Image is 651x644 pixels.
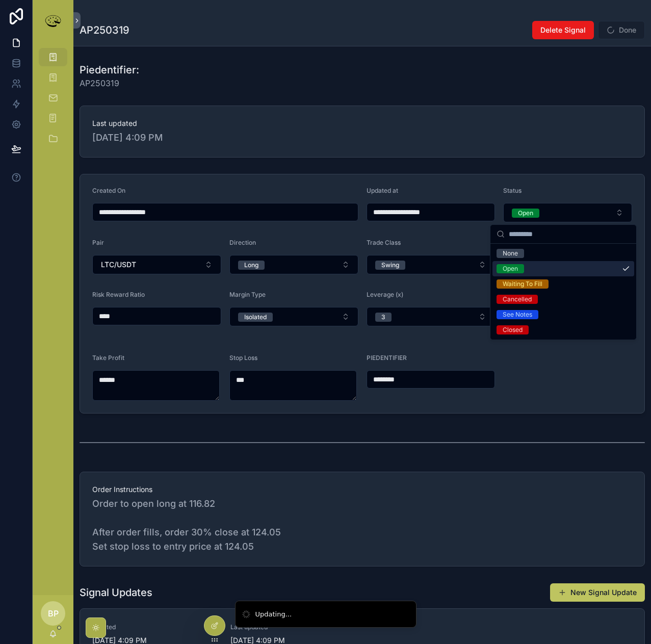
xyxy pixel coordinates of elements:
button: New Signal Update [550,583,645,602]
div: None [503,249,518,258]
div: Waiting To Fill [503,279,542,289]
button: Delete Signal [532,21,594,39]
span: Direction [229,239,256,246]
span: Pair [92,239,104,246]
span: Updated at [367,187,398,194]
span: Order Instructions [92,484,632,495]
button: Select Button [92,255,221,274]
span: Delete Signal [540,25,586,35]
span: Leverage (x) [367,291,403,298]
span: PIEDENTIFIER [367,354,407,362]
span: Last updated [92,118,632,128]
span: BP [48,607,59,620]
div: Suggestions [490,244,636,340]
div: Long [244,261,258,270]
div: scrollable content [33,41,73,161]
div: See Notes [503,310,532,319]
span: AP250319 [80,77,139,89]
button: Select Button [503,203,632,222]
span: [DATE] 4:09 PM [92,131,632,145]
button: Select Button [367,307,496,326]
span: Last updated [230,623,356,631]
h1: Piedentifier: [80,63,139,77]
span: Created [92,623,218,631]
h1: Signal Updates [80,585,152,600]
span: Risk Reward Ratio [92,291,145,298]
div: 3 [381,313,385,322]
h1: AP250319 [80,23,129,37]
button: Select Button [229,307,358,326]
img: App logo [43,12,63,29]
span: Stop Loss [229,354,257,362]
div: Isolated [244,313,267,322]
span: Trade Class [367,239,401,246]
button: Select Button [367,255,496,274]
div: Closed [503,325,523,334]
div: Swing [381,261,399,270]
span: Status [503,187,522,194]
button: Select Button [229,255,358,274]
div: Open [503,264,518,273]
span: Take Profit [92,354,124,362]
span: Margin Type [229,291,266,298]
span: Created On [92,187,125,194]
span: Order to open long at 116.82 After order fills, order 30% close at 124.05 Set stop loss to entry ... [92,497,632,554]
div: Open [518,209,533,218]
div: Updating... [255,609,292,620]
div: Cancelled [503,295,532,304]
span: LTC/USDT [101,260,136,270]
